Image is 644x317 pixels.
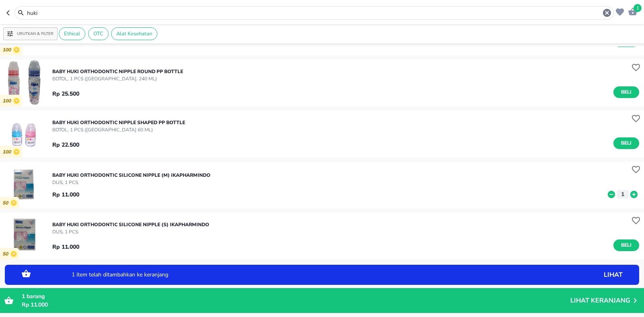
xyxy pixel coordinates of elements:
[2,251,10,257] p: 50
[111,30,157,37] span: Alat Kesehatan
[52,228,209,235] p: DUS, 1 PCS
[52,190,79,199] p: Rp 11.000
[52,243,79,251] p: Rp 11.000
[634,4,642,12] span: 1
[52,68,183,75] p: BABY HUKI ORTHODONTIC NIPPLE ROUND PP BOTTLE
[2,98,13,104] p: 100
[52,126,185,133] p: BOTOL, 1 PCS ([GEOGRAPHIC_DATA] 60 ML)
[111,27,157,40] div: Alat Kesehatan
[52,221,209,228] p: BABY HUKI ORTHODONTIC SILICONE NIPPLE (S) Ikapharmindo
[72,272,522,278] p: 1 item telah ditambahkan ke keranjang
[619,88,633,96] span: Beli
[3,27,58,40] button: Urutkan & Filter
[52,75,183,82] p: BOTOL, 1 PCS ([GEOGRAPHIC_DATA]. 240 ML)
[52,172,211,179] p: BABY HUKI ORTHODONTIC SILICONE NIPPLE (M) Ikapharmindo
[17,31,54,37] p: Urutkan & Filter
[52,141,79,149] p: Rp 22.500
[619,139,633,147] span: Beli
[617,190,629,198] button: 1
[613,86,639,98] button: Beli
[619,190,626,198] p: 1
[613,239,639,251] button: Beli
[22,292,570,301] p: barang
[52,119,185,126] p: BABY HUKI ORTHODONTIC NIPPLE SHAPED PP BOTTLE
[89,30,108,37] span: OTC
[59,27,85,40] div: Ethical
[2,47,13,53] p: 100
[2,149,13,155] p: 100
[613,137,639,149] button: Beli
[2,200,10,206] p: 50
[52,179,211,186] p: DUS, 1 PCS
[59,30,85,37] span: Ethical
[22,292,25,300] span: 1
[626,5,638,17] button: 1
[26,9,602,17] input: Cari 4000+ produk di sini
[619,241,633,250] span: Beli
[52,90,79,98] p: Rp 25.500
[22,301,48,309] span: Rp 11.000
[88,27,109,40] div: OTC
